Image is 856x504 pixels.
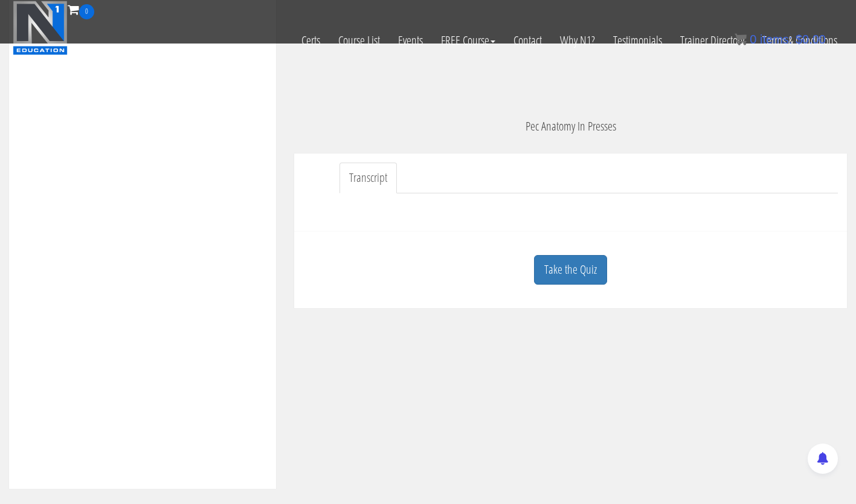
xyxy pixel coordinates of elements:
[432,19,504,62] a: FREE Course
[753,19,846,62] a: Terms & Conditions
[735,33,747,45] img: icon11.png
[604,19,671,62] a: Testimonials
[796,33,826,46] bdi: 0.00
[329,19,389,62] a: Course List
[534,255,607,285] a: Take the Quiz
[292,19,329,62] a: Certs
[551,19,604,62] a: Why N1?
[294,117,847,135] p: Pec Anatomy In Presses
[796,33,802,46] span: $
[13,1,68,55] img: n1-education
[340,163,397,193] a: Transcript
[79,4,94,19] span: 0
[389,19,432,62] a: Events
[68,1,94,18] a: 0
[735,33,826,46] a: 0 items: $0.00
[671,19,753,62] a: Trainer Directory
[750,33,756,46] span: 0
[504,19,551,62] a: Contact
[760,33,792,46] span: items:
